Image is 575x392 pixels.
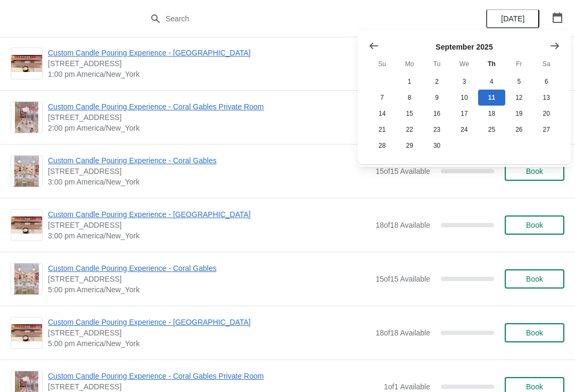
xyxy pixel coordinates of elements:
[368,138,396,154] button: Sunday September 28 2025
[450,122,478,138] button: Wednesday September 24 2025
[478,74,505,90] button: Thursday September 4 2025
[478,106,505,122] button: Thursday September 18 2025
[368,54,396,74] th: Sunday
[375,221,430,229] span: 18 of 18 Available
[375,329,430,337] span: 18 of 18 Available
[423,90,450,106] button: Tuesday September 9 2025
[505,90,532,106] button: Friday September 12 2025
[48,284,370,295] span: 5:00 pm America/New_York
[11,324,42,342] img: Custom Candle Pouring Experience - Fort Lauderdale | 914 East Las Olas Boulevard, Fort Lauderdale...
[11,217,42,234] img: Custom Candle Pouring Experience - Fort Lauderdale | 914 East Las Olas Boulevard, Fort Lauderdale...
[478,122,505,138] button: Thursday September 25 2025
[384,382,430,391] span: 1 of 1 Available
[526,329,543,337] span: Book
[14,263,39,294] img: Custom Candle Pouring Experience - Coral Gables | 154 Giralda Avenue, Coral Gables, FL, USA | 5:0...
[14,156,39,187] img: Custom Candle Pouring Experience - Coral Gables | 154 Giralda Avenue, Coral Gables, FL, USA | 3:0...
[533,74,560,90] button: Saturday September 6 2025
[48,166,370,177] span: [STREET_ADDRESS]
[423,54,450,74] th: Tuesday
[396,90,423,106] button: Monday September 8 2025
[368,106,396,122] button: Sunday September 14 2025
[533,106,560,122] button: Saturday September 20 2025
[545,36,564,55] button: Show next month, October 2025
[48,123,379,133] span: 2:00 pm America/New_York
[368,122,396,138] button: Sunday September 21 2025
[15,102,38,133] img: Custom Candle Pouring Experience - Coral Gables Private Room | 154 Giralda Avenue, Coral Gables, ...
[533,122,560,138] button: Saturday September 27 2025
[526,221,543,229] span: Book
[375,275,430,283] span: 15 of 15 Available
[48,230,370,241] span: 3:00 pm America/New_York
[48,69,370,79] span: 1:00 pm America/New_York
[450,106,478,122] button: Wednesday September 17 2025
[48,274,370,284] span: [STREET_ADDRESS]
[505,215,564,235] button: Book
[396,54,423,74] th: Monday
[48,317,370,327] span: Custom Candle Pouring Experience - [GEOGRAPHIC_DATA]
[423,138,450,154] button: Tuesday September 30 2025
[450,54,478,74] th: Wednesday
[450,74,478,90] button: Wednesday September 3 2025
[48,209,370,220] span: Custom Candle Pouring Experience - [GEOGRAPHIC_DATA]
[48,47,370,58] span: Custom Candle Pouring Experience - [GEOGRAPHIC_DATA]
[48,371,379,381] span: Custom Candle Pouring Experience - Coral Gables Private Room
[48,381,379,392] span: [STREET_ADDRESS]
[11,55,42,73] img: Custom Candle Pouring Experience - Fort Lauderdale | 914 East Las Olas Boulevard, Fort Lauderdale...
[396,106,423,122] button: Monday September 15 2025
[48,327,370,338] span: [STREET_ADDRESS]
[505,122,532,138] button: Friday September 26 2025
[505,74,532,90] button: Friday September 5 2025
[396,122,423,138] button: Monday September 22 2025
[486,9,539,28] button: [DATE]
[505,323,564,342] button: Book
[48,112,379,123] span: [STREET_ADDRESS]
[423,122,450,138] button: Tuesday September 23 2025
[48,101,379,112] span: Custom Candle Pouring Experience - Coral Gables Private Room
[423,106,450,122] button: Tuesday September 16 2025
[501,14,524,23] span: [DATE]
[48,220,370,230] span: [STREET_ADDRESS]
[526,382,543,391] span: Book
[533,54,560,74] th: Saturday
[364,36,383,55] button: Show previous month, August 2025
[423,74,450,90] button: Tuesday September 2 2025
[48,338,370,349] span: 5:00 pm America/New_York
[505,54,532,74] th: Friday
[48,155,370,166] span: Custom Candle Pouring Experience - Coral Gables
[478,90,505,106] button: Today Thursday September 11 2025
[478,54,505,74] th: Thursday
[533,90,560,106] button: Saturday September 13 2025
[526,275,543,283] span: Book
[48,177,370,187] span: 3:00 pm America/New_York
[505,106,532,122] button: Friday September 19 2025
[165,9,431,28] input: Search
[396,74,423,90] button: Monday September 1 2025
[368,90,396,106] button: Sunday September 7 2025
[396,138,423,154] button: Monday September 29 2025
[48,263,370,274] span: Custom Candle Pouring Experience - Coral Gables
[450,90,478,106] button: Wednesday September 10 2025
[505,269,564,289] button: Book
[48,58,370,69] span: [STREET_ADDRESS]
